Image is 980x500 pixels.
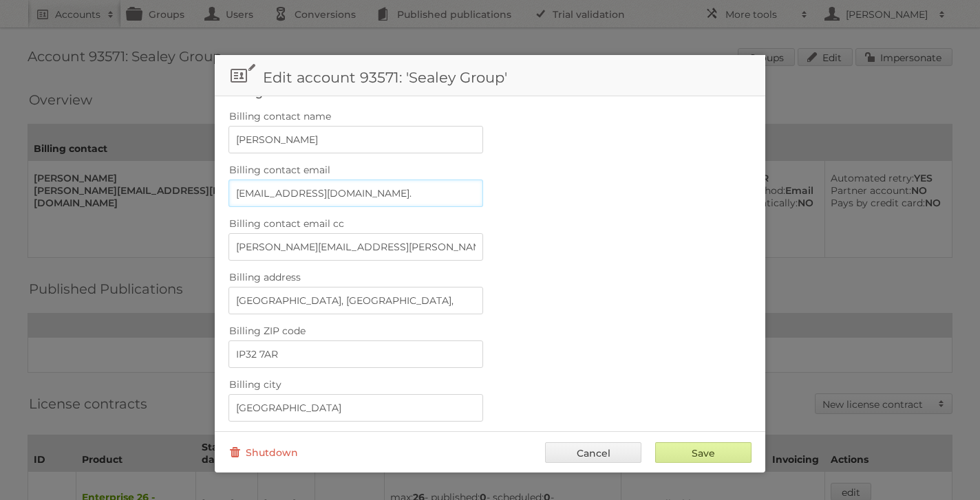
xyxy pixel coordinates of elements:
input: Save [655,442,752,463]
span: Billing city [229,378,281,391]
span: Billing address [229,271,301,283]
span: Billing ZIP code [229,325,306,337]
span: Billing contact email [229,164,330,176]
a: Cancel [545,442,641,463]
h1: Edit account 93571: 'Sealey Group' [215,55,765,96]
span: Billing contact email cc [229,217,344,230]
span: Billing contact name [229,110,331,122]
a: Shutdown [228,442,298,463]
